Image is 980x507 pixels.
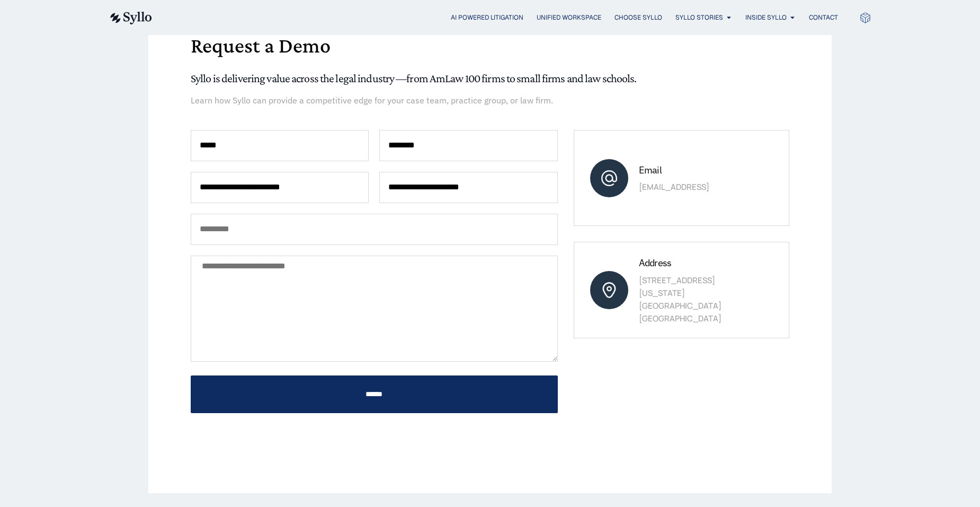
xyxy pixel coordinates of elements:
[191,72,789,85] h5: Syllo is delivering value across the legal industry —from AmLaw 100 firms to small firms and law ...
[173,13,838,23] div: Menu Toggle
[639,164,662,176] span: Email
[173,13,838,23] nav: Menu
[191,35,789,56] h1: Request a Demo
[614,13,662,22] a: Choose Syllo
[639,257,672,269] span: Address
[639,274,756,325] p: [STREET_ADDRESS] [US_STATE][GEOGRAPHIC_DATA] [GEOGRAPHIC_DATA]
[451,13,523,22] a: AI Powered Litigation
[639,181,756,194] p: [EMAIL_ADDRESS]
[109,12,152,24] img: syllo
[675,13,723,22] a: Syllo Stories
[809,13,838,22] a: Contact
[745,13,787,22] a: Inside Syllo
[537,13,601,22] a: Unified Workspace
[191,94,789,107] p: Learn how Syllo can provide a competitive edge for your case team, practice group, or law firm.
